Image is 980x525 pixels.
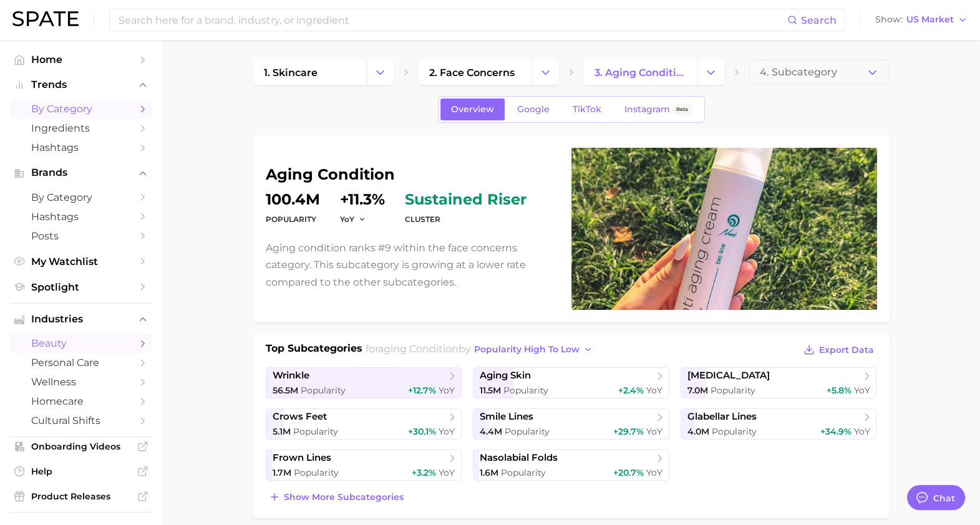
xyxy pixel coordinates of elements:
[10,138,152,157] a: Hashtags
[681,367,877,398] a: [MEDICAL_DATA]7.0m Popularity+5.8% YoY
[10,50,152,69] a: Home
[31,79,131,90] span: Trends
[31,191,131,203] span: by Category
[266,212,320,227] dt: Popularity
[10,372,152,392] a: wellness
[562,99,612,120] a: TikTok
[505,426,550,437] span: Popularity
[471,341,596,358] button: popularity high to low
[293,426,338,437] span: Popularity
[687,370,770,382] span: [MEDICAL_DATA]
[266,341,362,360] h1: Top Subcategories
[10,310,152,329] button: Industries
[266,488,407,506] button: Show more subcategories
[429,67,515,79] span: 2. face concerns
[646,426,662,437] span: YoY
[340,192,385,207] dd: +11.3%
[646,385,662,396] span: YoY
[872,12,971,28] button: ShowUS Market
[266,167,556,182] h1: aging condition
[613,467,644,478] span: +20.7%
[646,467,662,478] span: YoY
[253,60,367,85] a: 1. skincare
[31,103,131,115] span: by Category
[266,192,320,207] dd: 100.4m
[676,104,688,115] span: Beta
[624,104,670,115] span: Instagram
[340,214,367,224] button: YoY
[480,385,501,396] span: 11.5m
[480,467,498,478] span: 1.6m
[681,408,877,440] a: glabellar lines4.0m Popularity+34.9% YoY
[10,207,152,226] a: Hashtags
[10,188,152,207] a: by Category
[31,54,131,65] span: Home
[801,14,837,26] span: Search
[31,122,131,134] span: Ingredients
[10,226,152,246] a: Posts
[760,67,837,78] span: 4. Subcategory
[507,99,560,120] a: Google
[31,142,131,153] span: Hashtags
[31,230,131,242] span: Posts
[412,467,436,478] span: +3.2%
[10,487,152,506] a: Product Releases
[31,337,131,349] span: beauty
[266,450,462,481] a: frown lines1.7m Popularity+3.2% YoY
[31,357,131,368] span: personal care
[294,467,339,478] span: Popularity
[284,492,404,503] span: Show more subcategories
[613,426,644,437] span: +29.7%
[340,214,354,224] span: YoY
[532,60,559,85] button: Change Category
[480,370,531,382] span: aging skin
[31,376,131,388] span: wellness
[711,385,755,396] span: Popularity
[273,467,291,478] span: 1.7m
[405,212,526,227] dt: cluster
[31,281,131,293] span: Spotlight
[405,192,526,207] span: sustained riser
[440,99,505,120] a: Overview
[31,395,131,407] span: homecare
[266,408,462,440] a: crows feet5.1m Popularity+30.1% YoY
[473,367,669,398] a: aging skin11.5m Popularity+2.4% YoY
[584,60,697,85] a: 3. aging condition
[594,67,687,79] span: 3. aging condition
[474,344,580,355] span: popularity high to low
[712,426,757,437] span: Popularity
[31,491,131,502] span: Product Releases
[117,9,787,31] input: Search here for a brand, industry, or ingredient
[614,99,702,120] a: InstagramBeta
[480,426,502,437] span: 4.4m
[367,60,394,85] button: Change Category
[10,277,152,297] a: Spotlight
[480,452,558,464] span: nasolabial folds
[31,256,131,267] span: My Watchlist
[408,426,436,437] span: +30.1%
[573,104,601,115] span: TikTok
[480,411,533,423] span: smile lines
[31,415,131,426] span: cultural shifts
[439,426,455,437] span: YoY
[31,441,131,452] span: Onboarding Videos
[31,314,131,325] span: Industries
[10,99,152,118] a: by Category
[501,467,546,478] span: Popularity
[10,411,152,430] a: cultural shifts
[10,252,152,271] a: My Watchlist
[31,211,131,223] span: Hashtags
[10,392,152,411] a: homecare
[439,467,455,478] span: YoY
[378,343,458,355] span: aging condition
[618,385,644,396] span: +2.4%
[853,426,870,437] span: YoY
[10,462,152,481] a: Help
[419,60,532,85] a: 2. face concerns
[503,385,548,396] span: Popularity
[473,408,669,440] a: smile lines4.4m Popularity+29.7% YoY
[301,385,346,396] span: Popularity
[473,450,669,481] a: nasolabial folds1.6m Popularity+20.7% YoY
[408,385,436,396] span: +12.7%
[10,75,152,94] button: Trends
